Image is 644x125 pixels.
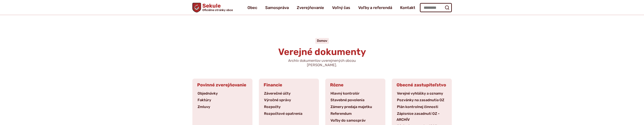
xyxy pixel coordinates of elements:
a: Voľby a referendá [358,2,392,13]
a: Hlavný kontrolór [330,91,360,96]
h3: Rôzne [325,79,385,91]
h3: Obecné zastupiteľstvo [392,79,452,91]
a: Verejné vyhlášky a oznamy [397,91,443,96]
a: Zápisnice zasadnutí OZ - ARCHÍV [397,111,440,122]
a: Pozvánky na zasadnutia OZ [397,98,445,102]
a: Kontakt [400,2,415,13]
a: Obec [247,2,257,13]
p: Archív dokumentov uverejnených obcou [PERSON_NAME]. [274,59,370,67]
a: Záverečné účty [264,91,291,96]
img: Prejsť na domovskú stránku [192,3,201,12]
span: Sekule [201,3,233,12]
a: Zámery predaja majetku [330,105,372,109]
span: Verejné dokumenty [278,46,366,57]
a: Objednávky [197,91,218,96]
span: Oficiálne stránky obce [202,9,233,11]
a: Plán kontrolnej činnosti [397,105,439,109]
a: Domov [317,39,327,43]
a: Stavebné povolenia [330,98,365,102]
a: Rozpočtové opatrenia [264,111,303,116]
a: Logo Sekule, prejsť na domovskú stránku. [192,3,233,12]
a: Výročné správy [264,98,291,102]
a: Zverejňovanie [297,2,324,13]
a: Referendum [330,111,352,116]
a: Rozpočty [264,105,281,109]
h3: Povinné zverejňovanie [192,79,252,91]
h3: Financie [259,79,319,91]
a: Voľný čas [332,2,350,13]
a: Faktúry [197,98,212,102]
a: Zmluvy [197,105,211,109]
a: Samospráva [265,2,289,13]
a: Voľby do samospráv [330,118,366,123]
